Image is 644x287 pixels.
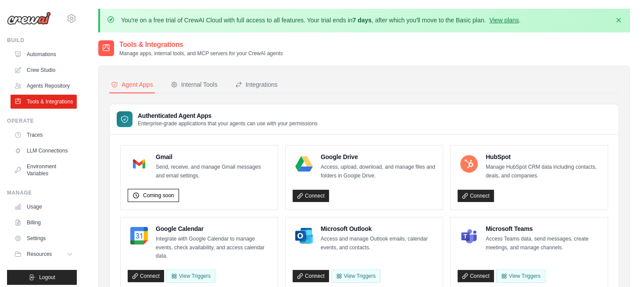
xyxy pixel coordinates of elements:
[11,95,77,109] a: Tools & Integrations
[293,190,329,202] a: Connect
[7,270,77,285] button: Logout
[166,269,215,283] button: View Triggers
[39,274,55,281] span: Logout
[321,163,436,180] p: Access, upload, download, and manage files and folders in Google Drive.
[156,235,271,261] p: Integrate with Google Calendar to manage events, check availability, and access calendar data.
[156,163,271,180] p: Send, receive, and manage Gmail messages and email settings.
[458,190,494,202] a: Connect
[7,189,77,196] div: Manage
[11,63,77,77] a: Crew Studio
[121,16,521,25] p: You're on a free trial of CrewAI Cloud with full access to all features. Your trial ends in , aft...
[486,224,601,233] h4: Microsoft Teams
[486,163,601,180] p: Manage HubSpot CRM data including contacts, deals, and companies.
[7,117,77,124] div: Operate
[486,152,601,161] h4: HubSpot
[138,120,318,127] p: Enterprise-grade applications that your agents can use with your permissions
[171,80,218,89] div: Internal Tools
[143,192,174,199] span: Coming soon
[111,80,153,89] div: Agent Apps
[156,224,271,233] h4: Google Calendar
[11,47,77,61] a: Automations
[460,227,478,244] img: Microsoft Teams Logo
[11,159,77,181] a: Environment Variables
[458,270,494,282] a: Connect
[295,227,313,244] img: Microsoft Outlook Logo
[119,50,283,57] p: Manage apps, internal tools, and MCP servers for your CrewAI agents
[138,111,318,120] h3: Authenticated Agent Apps
[321,224,436,233] h4: Microsoft Outlook
[235,80,278,89] div: Integrations
[233,77,279,93] button: Integrations
[11,231,77,245] a: Settings
[293,270,329,282] a: Connect
[352,17,372,24] strong: 7 days
[11,200,77,214] a: Usage
[489,17,519,24] a: View plans
[130,227,148,244] img: Google Calendar Logo
[128,270,164,282] a: Connect
[11,247,77,261] button: Resources
[460,155,478,173] img: HubSpot Logo
[27,251,52,258] span: Resources
[11,144,77,158] a: LLM Connections
[156,152,271,161] h4: Gmail
[119,39,283,50] h2: Tools & Integrations
[321,152,436,161] h4: Google Drive
[7,12,51,25] img: Logo
[130,155,148,173] img: Gmail Logo
[331,269,380,283] : View Triggers
[11,79,77,93] a: Agents Repository
[11,216,77,230] a: Billing
[295,155,313,173] img: Google Drive Logo
[486,235,601,252] p: Access Teams data, send messages, create meetings, and manage channels.
[11,128,77,142] a: Traces
[496,269,545,283] : View Triggers
[321,235,436,252] p: Access and manage Outlook emails, calendar events, and contacts.
[169,77,219,93] button: Internal Tools
[7,37,77,44] div: Build
[109,77,155,93] button: Agent Apps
